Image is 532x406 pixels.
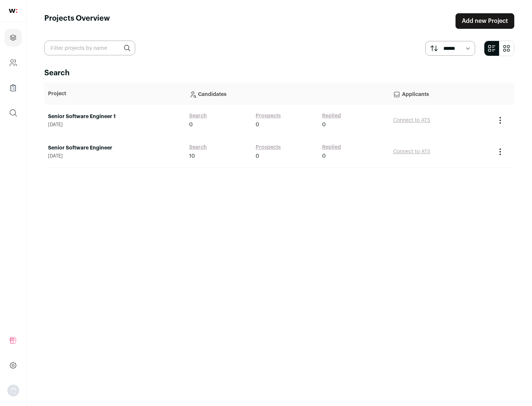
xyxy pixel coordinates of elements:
[256,112,281,120] a: Prospects
[256,144,281,151] a: Prospects
[322,112,341,120] a: Replied
[393,118,430,123] a: Connect to ATS
[44,41,135,55] input: Filter projects by name
[496,147,505,156] button: Project Actions
[48,153,182,159] span: [DATE]
[48,90,182,97] p: Project
[322,121,326,128] span: 0
[189,121,193,128] span: 0
[496,116,505,125] button: Project Actions
[322,152,326,160] span: 0
[4,29,22,47] a: Projects
[48,144,182,152] a: Senior Software Engineer
[44,68,514,78] h2: Search
[393,86,488,101] p: Applicants
[9,9,17,13] img: wellfound-shorthand-0d5821cbd27db2630d0214b213865d53afaa358527fdda9d0ea32b1df1b89c2c.svg
[189,86,386,101] p: Candidates
[4,79,22,97] a: Company Lists
[189,152,195,160] span: 10
[48,113,182,120] a: Senior Software Engineer 1
[256,152,259,160] span: 0
[7,385,19,396] button: Open dropdown
[322,144,341,151] a: Replied
[256,121,259,128] span: 0
[189,112,207,120] a: Search
[48,122,182,128] span: [DATE]
[4,54,22,72] a: Company and ATS Settings
[456,13,514,29] a: Add new Project
[44,13,110,29] h1: Projects Overview
[189,144,207,151] a: Search
[7,385,19,396] img: nopic.png
[393,149,430,154] a: Connect to ATS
